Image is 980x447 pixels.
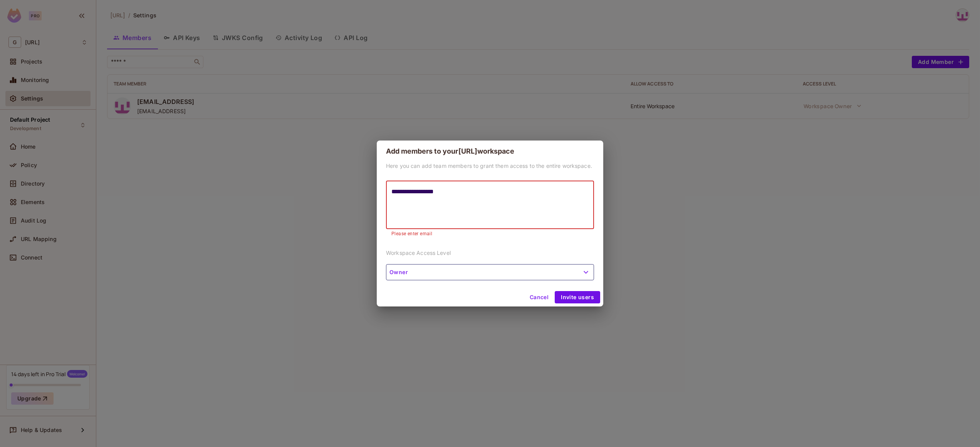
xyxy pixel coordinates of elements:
h2: Add members to your [URL] workspace [377,141,603,162]
p: Here you can add team members to grant them access to the entire workspace. [386,162,594,169]
p: Workspace Access Level [386,249,594,256]
button: Owner [386,264,594,280]
p: Please enter email [391,230,589,238]
button: Cancel [527,291,552,303]
button: Invite users [555,291,600,303]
